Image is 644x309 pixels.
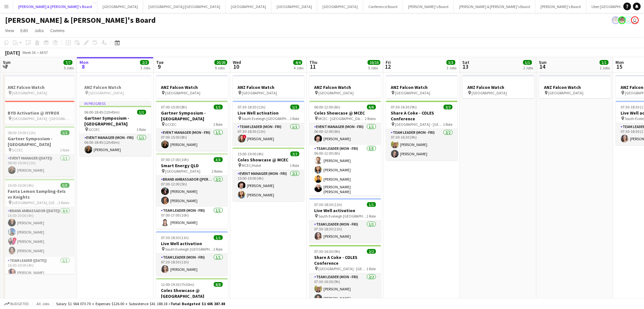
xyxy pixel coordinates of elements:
[5,15,156,25] h1: [PERSON_NAME] & [PERSON_NAME]'s Board
[539,75,611,98] app-job-card: ANZ Falcon Watch [GEOGRAPHIC_DATA]
[309,254,381,266] h3: Share A Coke - COLES Conference
[50,28,65,33] span: Comms
[368,65,380,70] div: 5 Jobs
[309,273,381,305] app-card-role: Team Leader (Mon - Fri)2/207:30-16:30 (9h)[PERSON_NAME][PERSON_NAME]
[463,84,534,90] h3: ANZ Falcon Watch
[156,110,228,122] h3: Gartner Symposium - [GEOGRAPHIC_DATA]
[3,59,11,65] span: Sun
[3,84,75,90] h3: ANZ Falcon Watch
[156,176,228,207] app-card-role: Brand Ambassador ([PERSON_NAME])2/207:00-12:00 (5h)[PERSON_NAME][PERSON_NAME]
[8,130,36,135] span: 08:00-19:00 (11h)
[233,101,305,145] app-job-card: 07:30-18:30 (11h)1/1Live Well activation South Eveleigh [GEOGRAPHIC_DATA]1 RoleTeam Leader (Mon -...
[238,105,266,109] span: 07:30-18:30 (11h)
[40,50,48,55] div: AEST
[443,122,453,127] span: 1 Role
[309,221,381,243] app-card-role: Team Leader (Mon - Fri)1/107:30-18:30 (11h)[PERSON_NAME]
[391,105,417,109] span: 07:30-16:30 (9h)
[79,115,151,127] h3: Gartner Symposium - [GEOGRAPHIC_DATA]
[403,0,454,13] button: [PERSON_NAME]'s Board
[233,75,305,98] app-job-card: ANZ Falcon Watch [GEOGRAPHIC_DATA]
[214,235,223,240] span: 1/1
[386,59,391,65] span: Fri
[214,157,223,162] span: 3/3
[156,153,228,229] app-job-card: 07:00-17:00 (10h)3/3Smart Energy QLD [GEOGRAPHIC_DATA]2 RolesBrand Ambassador ([PERSON_NAME])2/20...
[454,0,536,13] button: [PERSON_NAME] & [PERSON_NAME]'s Board
[309,59,317,65] span: Thu
[63,60,72,65] span: 7/7
[2,63,11,70] span: 7
[79,84,151,90] h3: ANZ Falcon Watch
[79,101,151,156] app-job-card: In progress06:00-18:45 (12h45m)1/1Gartner Symposium - [GEOGRAPHIC_DATA] GCCEC1 RoleEvent Manager ...
[79,63,88,70] span: 8
[290,163,299,168] span: 1 Role
[12,148,23,152] span: GCCEC
[3,126,75,176] div: 08:00-19:00 (11h)1/1Gartner Symposium - [GEOGRAPHIC_DATA] GCCEC1 RoleEvent Manager ([DATE])1/108:...
[165,90,201,95] span: [GEOGRAPHIC_DATA]
[79,59,88,65] span: Mon
[32,26,46,35] a: Jobs
[212,169,223,174] span: 2 Roles
[233,84,305,90] h3: ANZ Falcon Watch
[89,127,100,132] span: GCCEC
[242,116,290,121] span: South Eveleigh [GEOGRAPHIC_DATA]
[272,0,317,13] button: [GEOGRAPHIC_DATA]
[294,65,304,70] div: 4 Jobs
[3,101,75,124] div: BYD Activation @ HYROX [GEOGRAPHIC_DATA] - [GEOGRAPHIC_DATA]
[156,254,228,276] app-card-role: Team Leader (Mon - Fri)1/107:30-18:30 (11h)[PERSON_NAME]
[367,266,376,271] span: 1 Role
[463,75,534,98] app-job-card: ANZ Falcon Watch [GEOGRAPHIC_DATA]
[319,214,367,219] span: South Eveleigh [GEOGRAPHIC_DATA]
[309,145,381,208] app-card-role: Team Leader (Mon - Fri)5/506:00-12:00 (6h)[PERSON_NAME][PERSON_NAME][PERSON_NAME][PERSON_NAME] [P...
[12,200,59,205] span: [GEOGRAPHIC_DATA], [GEOGRAPHIC_DATA]
[165,122,177,127] span: GCCEC
[140,65,150,70] div: 3 Jobs
[472,90,507,95] span: [GEOGRAPHIC_DATA]
[539,84,611,90] h3: ANZ Falcon Watch
[309,110,381,116] h3: Coles Showcase @ MCEC
[309,84,381,90] h3: ANZ Falcon Watch
[156,75,228,98] div: ANZ Falcon Watch [GEOGRAPHIC_DATA]
[3,188,75,200] h3: Fanta Lemon Sampling-Eels vs Knights
[600,65,610,70] div: 2 Jobs
[232,63,241,70] span: 10
[548,90,584,95] span: [GEOGRAPHIC_DATA]
[79,75,151,98] app-job-card: ANZ Falcon Watch [GEOGRAPHIC_DATA]
[10,302,29,306] span: Budgeted
[215,65,227,70] div: 9 Jobs
[61,183,70,188] span: 5/5
[5,49,20,56] div: [DATE]
[165,247,213,252] span: South Eveleigh [GEOGRAPHIC_DATA]
[319,90,354,95] span: [GEOGRAPHIC_DATA]
[3,75,75,98] div: ANZ Falcon Watch [GEOGRAPHIC_DATA]
[214,60,227,65] span: 20/20
[156,231,228,276] div: 07:30-18:30 (11h)1/1Live Well activation South Eveleigh [GEOGRAPHIC_DATA]1 RoleTeam Leader (Mon -...
[242,90,277,95] span: [GEOGRAPHIC_DATA]
[13,237,17,241] span: !
[3,179,75,274] div: 16:00-20:00 (4h)5/5Fanta Lemon Sampling-Eels vs Knights [GEOGRAPHIC_DATA], [GEOGRAPHIC_DATA]2 Rol...
[8,183,34,188] span: 16:00-20:00 (4h)
[523,60,532,65] span: 1/1
[213,247,223,252] span: 1 Role
[363,0,403,13] button: Conference Board
[463,59,470,65] span: Sat
[21,28,28,33] span: Edit
[3,207,75,257] app-card-role: Brand Ambassador ([DATE])4/416:00-20:00 (4h)[PERSON_NAME][PERSON_NAME]![PERSON_NAME][PERSON_NAME]
[444,105,453,109] span: 2/2
[395,90,431,95] span: [GEOGRAPHIC_DATA]
[161,235,189,240] span: 07:30-18:30 (11h)
[3,257,75,279] app-card-role: Team Leader ([DATE])1/116:00-20:00 (4h)[PERSON_NAME]
[309,75,381,98] app-job-card: ANZ Falcon Watch [GEOGRAPHIC_DATA]
[89,90,124,95] span: [GEOGRAPHIC_DATA]
[140,60,149,65] span: 2/2
[34,28,44,33] span: Jobs
[319,266,367,271] span: [GEOGRAPHIC_DATA] - [GEOGRAPHIC_DATA]
[367,249,376,254] span: 2/2
[308,63,317,70] span: 11
[233,148,305,201] app-job-card: 15:00-19:00 (4h)2/2Coles Showcase @ MCEC MCEC/Hotel1 RoleEvent Manager (Mon - Fri)2/215:00-19:00 ...
[309,245,381,305] app-job-card: 07:30-16:30 (9h)2/2Share A Coke - COLES Conference [GEOGRAPHIC_DATA] - [GEOGRAPHIC_DATA]1 RoleTea...
[156,163,228,168] h3: Smart Energy QLD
